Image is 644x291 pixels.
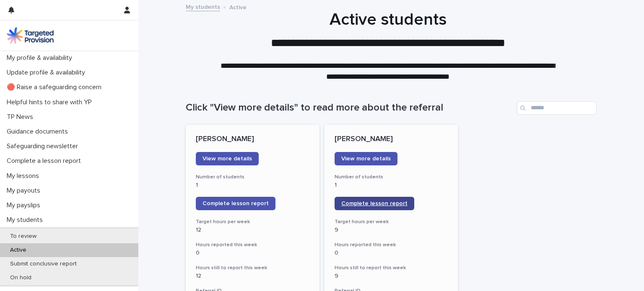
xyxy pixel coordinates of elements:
p: My profile & availability [3,54,79,62]
p: To review [3,233,43,240]
h3: Target hours per week [196,219,309,225]
p: My payouts [3,187,47,195]
img: M5nRWzHhSzIhMunXDL62 [7,27,54,44]
p: Active [3,247,33,254]
p: TP News [3,113,40,121]
h3: Target hours per week [335,219,448,225]
h3: Number of students [335,174,448,180]
a: View more details [335,152,397,165]
span: Complete lesson report [203,201,269,206]
h1: Active students [182,10,593,30]
h3: Hours reported this week [335,242,448,248]
p: Submit conclusive report [3,260,83,268]
span: View more details [341,156,391,162]
p: 0 [196,250,309,257]
a: View more details [196,152,259,165]
h3: Hours reported this week [196,242,309,248]
p: 🔴 Raise a safeguarding concern [3,83,108,91]
p: Update profile & availability [3,69,92,77]
h3: Number of students [196,174,309,180]
p: On hold [3,274,38,281]
p: Helpful hints to share with YP [3,98,99,106]
p: 12 [196,227,309,234]
span: Complete lesson report [341,201,408,206]
p: 1 [196,182,309,189]
h3: Hours still to report this week [335,265,448,271]
p: My students [3,216,49,224]
input: Search [517,101,597,115]
p: 1 [335,182,448,189]
a: My students [186,2,220,11]
p: 12 [196,273,309,280]
p: Complete a lesson report [3,157,88,165]
p: Active [229,2,247,11]
h1: Click "View more details" to read more about the referral [186,102,514,114]
p: 0 [335,250,448,257]
p: [PERSON_NAME] [335,135,448,144]
p: 9 [335,227,448,234]
p: My payslips [3,201,47,209]
a: Complete lesson report [335,197,414,210]
span: View more details [203,156,252,162]
p: My lessons [3,172,46,180]
p: [PERSON_NAME] [196,135,309,144]
p: 9 [335,273,448,280]
a: Complete lesson report [196,197,275,210]
p: Safeguarding newsletter [3,142,85,150]
h3: Hours still to report this week [196,265,309,271]
p: Guidance documents [3,128,75,136]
